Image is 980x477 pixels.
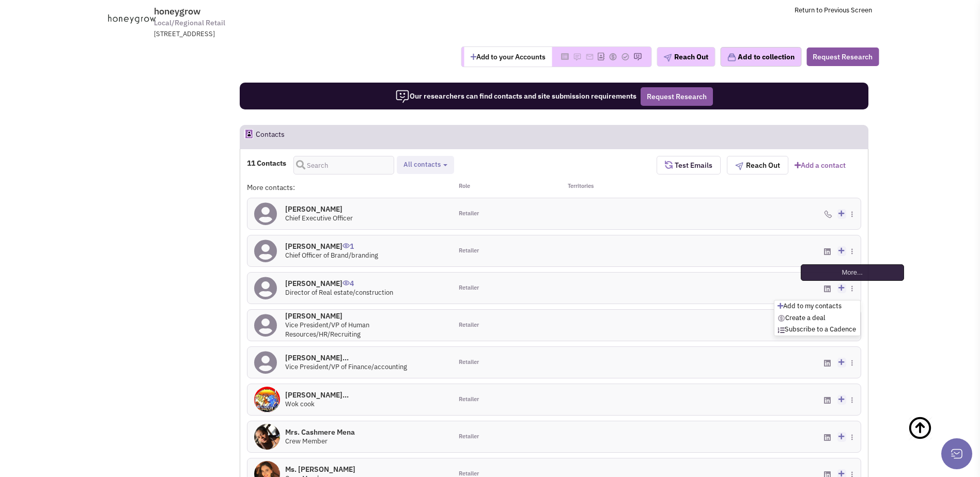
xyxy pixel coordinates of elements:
span: Test Emails [673,161,712,170]
img: Please add to your accounts [573,53,581,61]
span: Retailer [459,358,479,367]
span: 1 [343,234,354,251]
span: Vice President/VP of Human Resources/HR/Recruiting [285,321,369,339]
img: XAcDy0XOmk-L2PSp13JsOA.jpg [254,387,280,412]
button: Add to collection [720,47,801,67]
span: Our researchers can find contacts and site submission requirements [395,91,636,101]
span: Vice President/VP of Finance/accounting [285,362,407,371]
input: Search [293,156,394,174]
span: Director of Real estate/construction [285,288,393,297]
span: Retailer [459,395,479,404]
span: Retailer [459,247,479,255]
a: Create a deal [777,313,826,322]
div: [STREET_ADDRESS] [154,29,424,39]
img: 0a4je2RSikOJ1O_v-gIpEA.jpg [254,424,280,450]
h4: [PERSON_NAME] [285,311,445,321]
button: Request Research [641,87,713,106]
button: Reach Out [657,47,715,67]
a: Add to my contacts [777,301,842,310]
span: Crew Member [285,437,328,446]
img: plane.png [735,162,743,170]
div: Territories [554,182,657,193]
img: icon-UserInteraction.png [343,280,350,285]
div: More contacts: [247,182,452,193]
span: All contacts [403,160,441,169]
h4: 11 Contacts [247,158,286,168]
img: icon-researcher-20.png [395,89,410,104]
h4: [PERSON_NAME] [285,242,378,251]
a: Back To Top [908,405,959,472]
img: icon-collection-lavender.png [727,53,736,62]
h4: Mrs. Cashmere Mena [285,427,355,437]
img: Cadences_logo.png [777,327,785,333]
img: Please add to your accounts [633,53,642,61]
span: Wok cook [285,400,315,408]
img: icon-phone.png [824,210,832,218]
span: Retailer [459,433,479,441]
span: honeygrow [154,5,200,17]
button: All contacts [400,160,450,170]
span: Retailer [459,321,479,329]
div: Role [452,182,554,193]
img: icon-UserInteraction.png [343,243,350,248]
img: Please add to your accounts [621,53,629,61]
h2: Contacts [256,125,285,148]
span: Chief Officer of Brand/branding [285,251,378,260]
span: Retailer [459,284,479,292]
h4: [PERSON_NAME] [285,279,393,288]
div: More... [801,264,904,281]
h4: [PERSON_NAME]... [285,353,407,362]
button: Reach Out [727,156,788,174]
button: Test Emails [657,156,721,174]
button: Add to your Accounts [464,47,552,67]
h4: Ms. [PERSON_NAME] [285,465,355,474]
img: icon-card-value.png [777,314,785,322]
span: Chief Executive Officer [285,214,353,222]
span: 4 [343,271,354,288]
img: plane.png [663,54,672,62]
img: Please add to your accounts [585,53,594,61]
span: Retailer [459,210,479,218]
h4: [PERSON_NAME]... [285,390,349,400]
a: Return to Previous Screen [795,6,872,14]
a: Subscribe to a Cadence [777,325,856,333]
img: Please add to your accounts [609,53,617,61]
a: Add a contact [795,160,846,170]
h4: [PERSON_NAME] [285,204,353,214]
button: Request Research [806,47,879,66]
span: Local/Regional Retail [154,18,225,28]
